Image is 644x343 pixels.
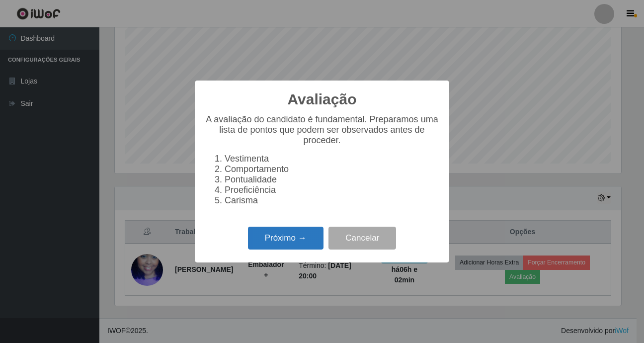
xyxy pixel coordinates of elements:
[205,114,439,146] p: A avaliação do candidato é fundamental. Preparamos uma lista de pontos que podem ser observados a...
[248,227,323,250] button: Próximo →
[225,154,439,164] li: Vestimenta
[225,185,439,195] li: Proeficiência
[225,164,439,174] li: Comportamento
[328,227,396,250] button: Cancelar
[288,90,357,108] h2: Avaliação
[225,174,439,185] li: Pontualidade
[225,195,439,206] li: Carisma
